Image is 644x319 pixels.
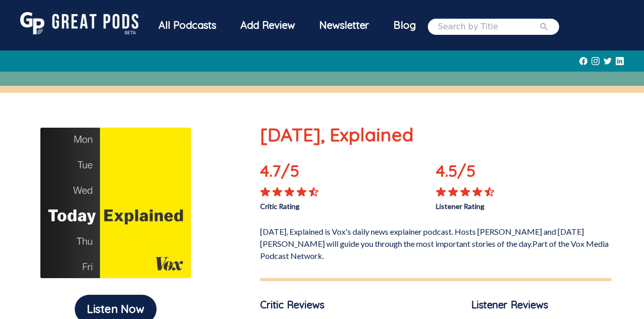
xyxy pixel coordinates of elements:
a: Add Review [228,12,307,38]
p: [DATE], Explained is Vox's daily news explainer podcast. Hosts [PERSON_NAME] and [DATE][PERSON_NA... [260,222,612,262]
div: All Podcasts [146,12,228,38]
p: Listener Rating [436,197,612,211]
p: 4.5 /5 [436,158,506,187]
a: All Podcasts [146,12,228,41]
a: Newsletter [307,12,381,41]
p: Listener Reviews [471,297,612,312]
input: Search by Title [438,21,539,33]
p: 4.7 /5 [260,158,330,187]
a: Blog [381,12,428,38]
div: Newsletter [307,12,381,38]
img: GreatPods [20,12,138,34]
p: [DATE], Explained [260,121,612,148]
p: Critic Reviews [260,297,401,312]
img: Today, Explained [40,127,191,279]
p: Critic Rating [260,197,436,211]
